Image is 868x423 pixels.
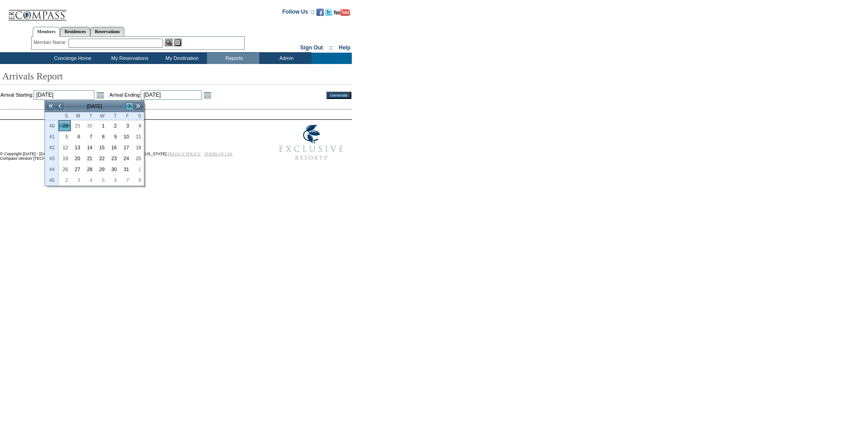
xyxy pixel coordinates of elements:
[45,142,59,153] th: 42
[71,175,83,185] a: 3
[107,153,119,164] td: Thursday, October 23, 2025
[71,143,83,152] a: 13
[84,132,95,142] a: 7
[207,53,259,64] td: Reports
[59,112,71,120] th: Sunday
[59,164,71,175] td: Sunday, October 26, 2025
[326,92,351,99] input: Generate
[316,9,324,16] img: Become our fan on Facebook
[45,131,59,142] th: 41
[120,175,131,185] a: 7
[108,121,119,131] a: 2
[83,164,95,175] td: Tuesday, October 28, 2025
[329,44,333,51] span: ::
[259,53,311,64] td: Admin
[132,132,143,142] a: 11
[325,9,332,16] img: Follow us on Twitter
[60,27,90,36] a: Residences
[96,132,107,142] a: 8
[71,120,83,131] td: Monday, September 29, 2025
[282,8,315,19] td: Follow Us ::
[103,53,155,64] td: My Reservations
[40,53,103,64] td: Concierge Home
[95,142,108,153] td: Wednesday, October 15, 2025
[59,131,71,142] td: Sunday, October 05, 2025
[107,131,119,142] td: Thursday, October 09, 2025
[84,153,95,163] a: 21
[96,153,107,163] a: 22
[0,90,314,100] td: Arrival Starting: Arrival Ending:
[108,175,119,185] a: 6
[120,153,131,163] a: 24
[119,142,132,153] td: Friday, October 17, 2025
[96,143,107,152] a: 15
[334,9,350,16] img: Subscribe to our YouTube Channel
[96,175,107,185] a: 5
[107,142,119,153] td: Thursday, October 16, 2025
[71,142,83,153] td: Monday, October 13, 2025
[59,175,71,186] td: Sunday, November 02, 2025
[55,102,64,111] a: <
[34,39,69,46] div: Member Name:
[168,152,201,156] a: PRIVACY POLICY
[132,164,143,174] a: 1
[84,121,95,131] a: 30
[339,44,350,51] a: Help
[59,153,70,163] a: 19
[71,112,83,120] th: Monday
[119,164,132,175] td: Friday, October 31, 2025
[107,175,119,186] td: Thursday, November 06, 2025
[33,27,60,37] a: Members
[71,164,83,175] td: Monday, October 27, 2025
[107,164,119,175] td: Thursday, October 30, 2025
[84,164,95,174] a: 28
[119,112,132,120] th: Friday
[59,120,71,131] td: Sunday, September 28, 2025
[96,121,107,131] a: 1
[83,120,95,131] td: Tuesday, September 30, 2025
[204,152,233,156] a: TERMS OF USE
[119,131,132,142] td: Friday, October 10, 2025
[59,164,70,174] a: 26
[120,132,131,142] a: 10
[95,112,108,120] th: Wednesday
[325,11,332,17] a: Follow us on Twitter
[165,39,173,46] img: View
[271,120,352,165] img: Exclusive Resorts
[132,142,144,153] td: Saturday, October 18, 2025
[45,164,59,175] th: 44
[132,164,144,175] td: Saturday, November 01, 2025
[132,153,144,164] td: Saturday, October 25, 2025
[334,11,350,17] a: Subscribe to our YouTube Channel
[59,121,70,131] a: 28
[95,131,108,142] td: Wednesday, October 08, 2025
[45,120,59,131] th: 40
[202,90,212,100] a: Open the calendar popup.
[95,153,108,164] td: Wednesday, October 22, 2025
[108,132,119,142] a: 9
[84,175,95,185] a: 4
[64,101,125,111] td: [DATE]
[125,102,134,111] a: >
[71,153,83,163] a: 20
[132,175,143,185] a: 8
[84,143,95,152] a: 14
[108,153,119,163] a: 23
[46,102,55,111] a: <<
[71,121,83,131] a: 29
[174,39,182,46] img: Reservations
[119,175,132,186] td: Friday, November 07, 2025
[95,164,108,175] td: Wednesday, October 29, 2025
[132,120,144,131] td: Saturday, October 04, 2025
[132,143,143,152] a: 18
[83,142,95,153] td: Tuesday, October 14, 2025
[120,143,131,152] a: 17
[83,131,95,142] td: Tuesday, October 07, 2025
[119,120,132,131] td: Friday, October 03, 2025
[316,11,324,17] a: Become our fan on Facebook
[71,175,83,186] td: Monday, November 03, 2025
[71,164,83,174] a: 27
[134,102,143,111] a: >>
[59,143,70,152] a: 12
[108,143,119,152] a: 16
